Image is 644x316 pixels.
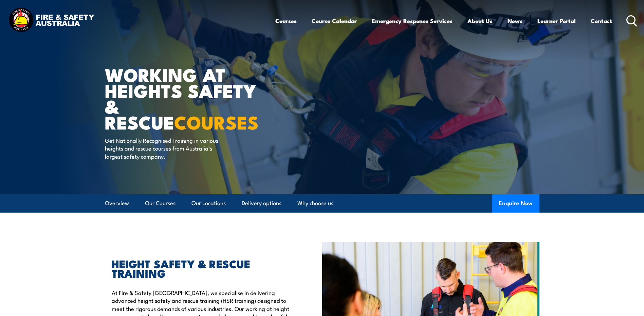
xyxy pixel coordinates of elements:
[191,194,226,212] a: Our Locations
[591,12,612,30] a: Contact
[145,194,176,212] a: Our Courses
[105,66,273,130] h1: WORKING AT HEIGHTS SAFETY & RESCUE
[174,107,259,136] strong: COURSES
[372,12,453,30] a: Emergency Response Services
[537,12,576,30] a: Learner Portal
[105,136,229,160] p: Get Nationally Recognised Training in various heights and rescue courses from Australia’s largest...
[467,12,493,30] a: About Us
[112,259,291,278] h2: HEIGHT SAFETY & RESCUE TRAINING
[105,194,129,212] a: Overview
[492,194,539,213] button: Enquire Now
[312,12,357,30] a: Course Calendar
[242,194,281,212] a: Delivery options
[297,194,333,212] a: Why choose us
[508,12,522,30] a: News
[275,12,297,30] a: Courses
